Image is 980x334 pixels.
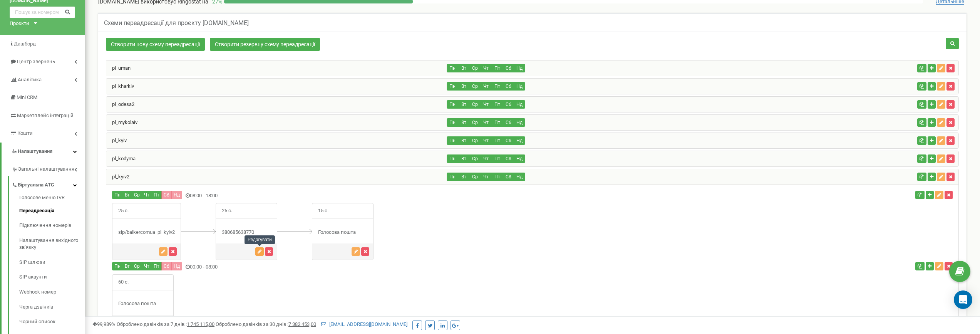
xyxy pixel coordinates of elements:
a: pl_uman [106,65,131,71]
button: Ср [469,154,481,163]
button: Вт [122,191,132,199]
button: Ср [469,100,481,109]
button: Нд [514,173,525,181]
button: Сб [503,82,514,91]
button: Вт [458,118,469,127]
a: [EMAIL_ADDRESS][DOMAIN_NAME] [321,321,407,327]
button: Чт [480,100,492,109]
button: Вт [458,64,469,72]
button: Ср [132,262,142,270]
button: Сб [503,100,514,109]
span: Маркетплейс інтеграцій [17,112,74,118]
h5: Схеми переадресації для проєкту [DOMAIN_NAME] [104,20,249,27]
span: Налаштування [18,148,52,154]
span: Віртуальна АТС [18,181,54,189]
a: Налаштування вихідного зв’язку [19,233,85,255]
button: Пт [491,82,503,91]
button: Пн [447,118,458,127]
button: Чт [480,154,492,163]
a: Переадресація [19,203,85,218]
div: Голосова пошта [312,229,373,236]
a: pl_mykolaiv [106,119,137,125]
button: Нд [171,262,182,270]
button: Вт [122,262,132,270]
div: sip/balkercomua_pl_kyiv2 [112,229,181,236]
a: pl_kyiv [106,138,127,143]
a: Створити резервну схему переадресації [210,38,320,51]
button: Чт [142,262,152,270]
button: Чт [480,136,492,145]
button: Пт [151,262,162,270]
a: Черга дзвінків [19,300,85,315]
button: Пт [491,154,503,163]
button: Ср [469,173,481,181]
a: Налаштування [2,143,85,161]
button: Вт [458,100,469,109]
a: Створити нову схему переадресації [106,38,205,51]
button: Пт [491,173,503,181]
u: 1 745 115,00 [187,321,214,327]
a: pl_kyiv2 [106,174,129,180]
button: Чт [480,64,492,72]
span: Оброблено дзвінків за 7 днів : [117,321,214,327]
span: Оброблено дзвінків за 30 днів : [216,321,316,327]
button: Пошук схеми переадресації [946,38,959,49]
span: 25 с. [112,203,134,218]
button: Пн [112,262,123,270]
button: Сб [503,64,514,72]
button: Пн [447,154,458,163]
button: Пт [151,191,162,199]
span: Центр звернень [17,59,55,64]
button: Сб [503,118,514,127]
a: pl_kharkiv [106,83,134,89]
a: pl_kodyma [106,156,136,161]
button: Нд [514,100,525,109]
button: Пн [447,64,458,72]
span: Дашборд [14,41,36,47]
a: Webhook номер [19,285,85,300]
div: Голосова пошта [112,300,173,307]
a: Чорний список [19,314,85,329]
button: Нд [514,82,525,91]
div: 380685638770 [216,229,277,236]
button: Вт [458,82,469,91]
button: Ср [469,136,481,145]
a: Загальні налаштування [12,160,85,176]
button: Нд [514,64,525,72]
button: Сб [161,262,172,270]
button: Пн [447,100,458,109]
button: Пн [447,136,458,145]
span: Аналiтика [18,77,42,82]
button: Ср [132,191,142,199]
span: Загальні налаштування [18,166,74,173]
u: 7 382 453,00 [288,321,316,327]
button: Чт [142,191,152,199]
button: Вт [458,173,469,181]
span: 25 с. [216,203,238,218]
button: Сб [503,173,514,181]
input: Пошук за номером [10,7,75,18]
button: Пт [491,64,503,72]
button: Пт [491,118,503,127]
span: 15 с. [312,203,334,218]
span: Кошти [17,130,33,136]
a: Голосове меню IVR [19,194,85,203]
button: Ср [469,82,481,91]
button: Нд [514,136,525,145]
div: Проєкти [10,20,29,27]
button: Пн [112,191,123,199]
button: Нд [171,191,182,199]
button: Сб [161,191,172,199]
button: Ср [469,64,481,72]
button: Пн [447,82,458,91]
button: Чт [480,82,492,91]
div: 00:00 - 08:00 [106,262,674,272]
span: 60 с. [112,275,134,290]
button: Нд [514,118,525,127]
a: pl_odesa2 [106,101,134,107]
div: 08:00 - 18:00 [106,191,674,201]
span: Mini CRM [17,94,37,100]
button: Нд [514,154,525,163]
a: Віртуальна АТС [12,176,85,192]
button: Ср [469,118,481,127]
